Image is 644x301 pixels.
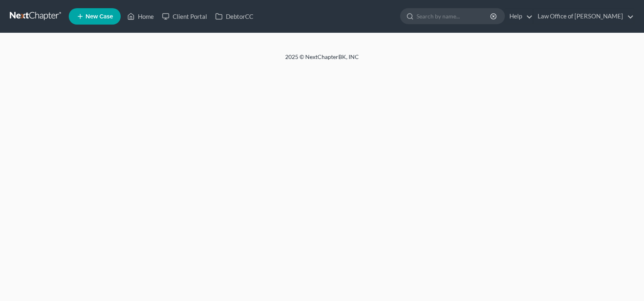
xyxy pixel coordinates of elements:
[158,9,211,24] a: Client Portal
[123,9,158,24] a: Home
[86,14,113,20] span: New Case
[505,9,533,24] a: Help
[417,9,491,24] input: Search by name...
[211,9,257,24] a: DebtorCC
[534,9,634,24] a: Law Office of [PERSON_NAME]
[89,53,555,68] div: 2025 © NextChapterBK, INC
